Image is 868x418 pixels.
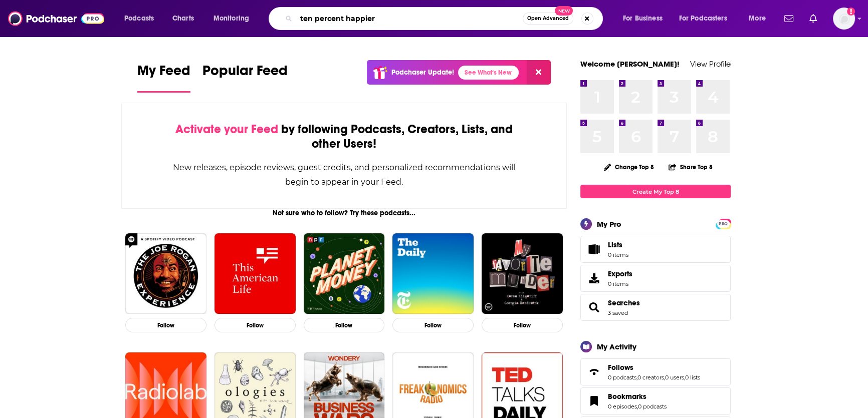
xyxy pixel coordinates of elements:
button: open menu [616,11,675,27]
span: 0 items [608,280,632,287]
a: Bookmarks [608,392,667,401]
div: My Activity [597,342,636,351]
img: The Daily [392,233,474,314]
button: Open AdvancedNew [523,13,573,25]
a: Bookmarks [584,394,604,408]
span: , [684,374,685,381]
a: View Profile [690,59,731,69]
img: My Favorite Murder with Karen Kilgariff and Georgia Hardstark [482,233,563,314]
button: Show profile menu [833,8,855,30]
div: Not sure who to follow? Try these podcasts... [121,209,567,217]
img: Planet Money [304,233,385,314]
a: Show notifications dropdown [780,10,797,27]
img: User Profile [833,8,855,30]
a: 0 users [665,374,684,381]
a: Create My Top 8 [580,185,731,198]
span: New [555,6,573,16]
div: My Pro [597,219,621,229]
img: Podchaser - Follow, Share and Rate Podcasts [8,9,104,28]
span: My Feed [137,62,190,85]
button: Change Top 8 [598,161,660,173]
span: Lists [608,240,622,249]
button: Follow [482,318,563,332]
a: Charts [166,11,200,27]
span: Charts [172,12,194,26]
img: The Joe Rogan Experience [125,233,206,314]
a: Follows [584,365,604,379]
span: Lists [608,240,628,249]
a: See What's New [458,66,519,80]
a: Searches [584,300,604,314]
span: , [636,374,637,381]
a: 3 saved [608,309,628,316]
span: Follows [608,363,633,372]
button: open menu [206,11,262,27]
a: Lists [580,236,731,263]
span: Bookmarks [608,392,646,401]
button: open menu [742,11,778,27]
a: My Feed [137,62,190,93]
span: Exports [608,269,632,278]
span: More [749,12,766,26]
a: Searches [608,298,640,307]
a: PRO [717,220,729,227]
span: For Podcasters [679,12,727,26]
a: 0 podcasts [638,403,667,410]
span: Monitoring [213,12,249,26]
span: Open Advanced [527,16,569,21]
span: Podcasts [124,12,154,26]
button: open menu [117,11,167,27]
span: PRO [717,220,729,228]
span: Activate your Feed [175,122,278,137]
a: Show notifications dropdown [805,10,821,27]
a: 0 lists [685,374,700,381]
span: Searches [580,294,731,321]
span: Exports [584,271,604,285]
a: Follows [608,363,700,372]
div: Search podcasts, credits, & more... [278,7,612,30]
p: Podchaser Update! [391,68,454,77]
button: Follow [304,318,385,332]
svg: Add a profile image [847,8,855,16]
button: Share Top 8 [668,157,713,177]
a: 0 podcasts [608,374,636,381]
span: Logged in as vivianamoreno [833,8,855,30]
span: Lists [584,242,604,256]
button: Follow [214,318,296,332]
button: Follow [392,318,474,332]
span: , [664,374,665,381]
a: Popular Feed [202,62,288,93]
span: For Business [623,12,663,26]
a: 0 episodes [608,403,637,410]
span: Bookmarks [580,387,731,414]
span: 0 items [608,251,628,258]
button: open menu [673,11,742,27]
a: 0 creators [637,374,664,381]
input: Search podcasts, credits, & more... [296,11,523,27]
div: by following Podcasts, Creators, Lists, and other Users! [172,122,516,151]
span: Follows [580,358,731,385]
span: , [637,403,638,410]
img: This American Life [214,233,296,314]
a: Exports [580,265,731,292]
span: Popular Feed [202,62,288,85]
div: New releases, episode reviews, guest credits, and personalized recommendations will begin to appe... [172,160,516,189]
a: Welcome [PERSON_NAME]! [580,59,680,69]
button: Follow [125,318,206,332]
